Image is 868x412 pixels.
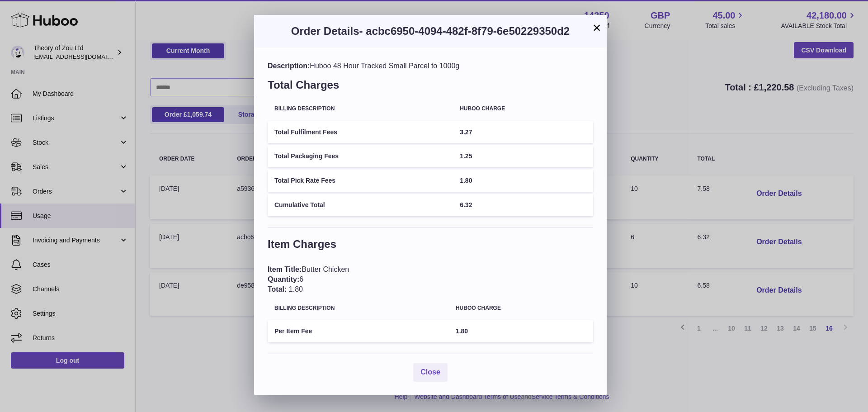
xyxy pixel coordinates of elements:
[456,327,468,335] span: 1.80
[449,298,593,318] th: Huboo charge
[268,99,453,118] th: Billing Description
[268,275,299,283] span: Quantity:
[268,121,453,143] td: Total Fulfilment Fees
[268,62,310,70] span: Description:
[268,78,593,97] h3: Total Charges
[453,99,593,118] th: Huboo charge
[420,368,440,376] span: Close
[268,24,593,38] h3: Order Details
[268,265,593,294] div: Butter Chicken 6
[359,25,570,37] span: - acbc6950-4094-482f-8f79-6e50229350d2
[268,298,449,318] th: Billing Description
[591,22,602,33] button: ×
[268,194,453,216] td: Cumulative Total
[460,128,472,136] span: 3.27
[268,170,453,192] td: Total Pick Rate Fees
[413,363,448,382] button: Close
[460,177,472,184] span: 1.80
[268,61,593,71] div: Huboo 48 Hour Tracked Small Parcel to 1000g
[268,285,287,293] span: Total:
[268,265,302,273] span: Item Title:
[268,237,593,256] h3: Item Charges
[268,145,453,167] td: Total Packaging Fees
[289,285,303,293] span: 1.80
[460,201,472,208] span: 6.32
[460,152,472,160] span: 1.25
[268,320,449,342] td: Per Item Fee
